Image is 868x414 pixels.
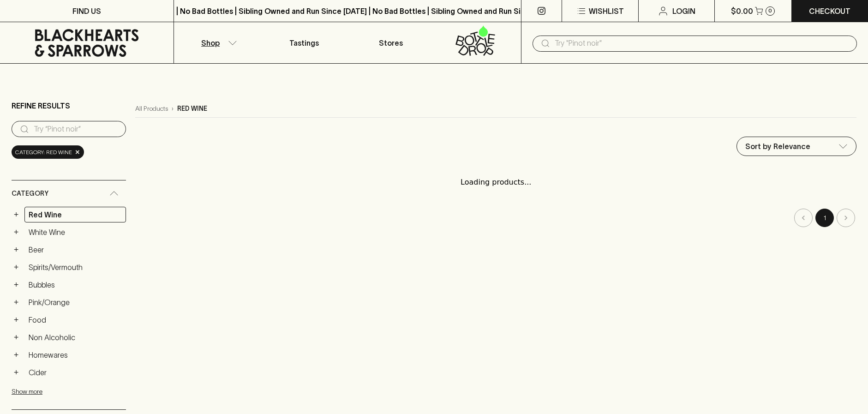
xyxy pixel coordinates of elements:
p: red wine [177,104,207,114]
span: × [75,147,80,157]
nav: pagination navigation [135,209,856,227]
a: Red Wine [24,207,126,222]
input: Try “Pinot noir” [34,122,119,137]
div: Category [12,180,126,207]
button: Show more [12,382,132,401]
button: + [12,315,21,324]
p: FIND US [72,6,101,17]
a: Food [24,312,126,328]
button: + [12,368,21,377]
a: Cider [24,365,126,380]
span: Category: red wine [15,148,72,157]
button: + [12,333,21,342]
a: Homewares [24,347,126,363]
a: Non Alcoholic [24,330,126,345]
p: Stores [379,37,403,48]
a: White Wine [24,224,126,240]
p: $0.00 [731,6,753,17]
button: + [12,280,21,289]
a: Bubbles [24,277,126,293]
div: Sort by Relevance [737,137,856,156]
a: Beer [24,242,126,258]
p: Sort by Relevance [745,141,810,152]
p: Login [672,6,695,17]
a: All Products [135,104,168,114]
button: + [12,350,21,360]
a: Tastings [261,22,347,63]
button: + [12,228,21,237]
p: 0 [768,8,772,13]
div: Loading products... [135,168,856,197]
button: + [12,210,21,219]
p: Checkout [809,6,850,17]
button: Shop [174,22,261,63]
input: Try "Pinot noir" [555,36,850,51]
button: + [12,298,21,307]
p: › [172,104,174,114]
button: page 1 [815,209,834,227]
p: Wishlist [589,6,624,17]
button: + [12,245,21,254]
a: Spirits/Vermouth [24,259,126,275]
p: Refine Results [12,100,70,111]
a: Stores [347,22,434,63]
p: Shop [201,37,220,48]
a: Pink/Orange [24,294,126,310]
p: Tastings [289,37,319,48]
span: Category [12,188,48,199]
button: + [12,263,21,272]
